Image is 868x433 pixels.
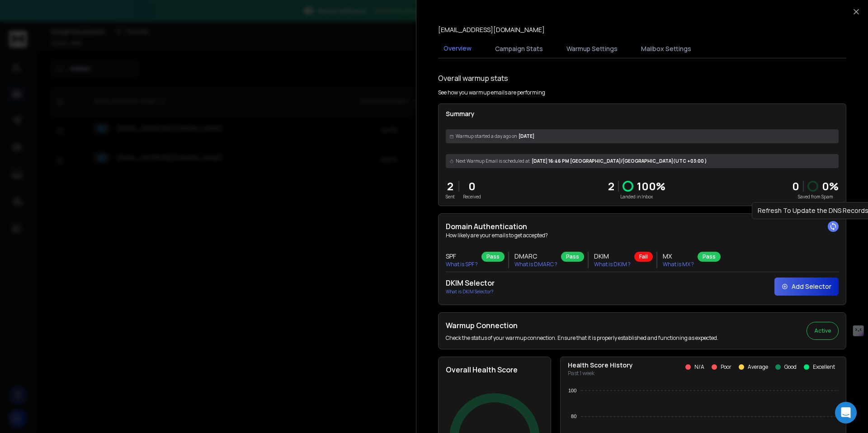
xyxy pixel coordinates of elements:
[608,193,665,200] p: Landed in Inbox
[561,252,584,262] div: Pass
[637,179,665,193] p: 100 %
[446,109,839,118] p: Summary
[446,320,718,331] h2: Warmup Connection
[792,179,799,193] strong: 0
[636,39,697,59] button: Mailbox Settings
[446,129,839,143] div: [DATE]
[446,232,839,239] p: How likely are your emails to get accepted?
[694,363,704,371] p: N/A
[481,252,505,262] div: Pass
[446,252,478,261] h3: SPF
[721,363,731,371] p: Poor
[438,38,477,59] button: Overview
[663,252,694,261] h3: MX
[571,414,576,419] tspan: 80
[608,179,614,193] p: 2
[784,363,797,371] p: Good
[438,73,508,84] h1: Overall warmup stats
[446,193,455,200] p: Sent
[663,261,694,268] p: What is MX ?
[568,370,633,377] p: Past 1 week
[594,252,631,261] h3: DKIM
[446,288,495,295] p: What is DKIM Selector?
[490,39,548,59] button: Campaign Stats
[446,221,839,232] h2: Domain Authentication
[446,364,543,375] h2: Overall Health Score
[446,334,718,342] p: Check the status of your warmup connection. Ensure that it is properly established and functionin...
[594,261,631,268] p: What is DKIM ?
[456,133,517,140] span: Warmup started a day ago on
[835,402,857,424] div: Open Intercom Messenger
[813,363,835,371] p: Excellent
[463,193,481,200] p: Received
[446,278,495,288] h2: DKIM Selector
[568,388,576,393] tspan: 100
[446,154,839,168] div: [DATE] 16:46 PM [GEOGRAPHIC_DATA]/[GEOGRAPHIC_DATA] (UTC +03:00 )
[463,179,481,193] p: 0
[456,158,530,165] span: Next Warmup Email is scheduled at
[438,25,545,34] p: [EMAIL_ADDRESS][DOMAIN_NAME]
[446,179,455,193] p: 2
[807,322,839,340] button: Active
[514,252,557,261] h3: DMARC
[438,89,545,96] p: See how you warmup emails are performing
[748,363,768,371] p: Average
[822,179,839,193] p: 0 %
[634,252,653,262] div: Fail
[792,193,839,200] p: Saved from Spam
[568,361,633,370] p: Health Score History
[774,278,839,296] button: Add Selector
[561,39,623,59] button: Warmup Settings
[446,261,478,268] p: What is SPF ?
[698,252,721,262] div: Pass
[514,261,557,268] p: What is DMARC ?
